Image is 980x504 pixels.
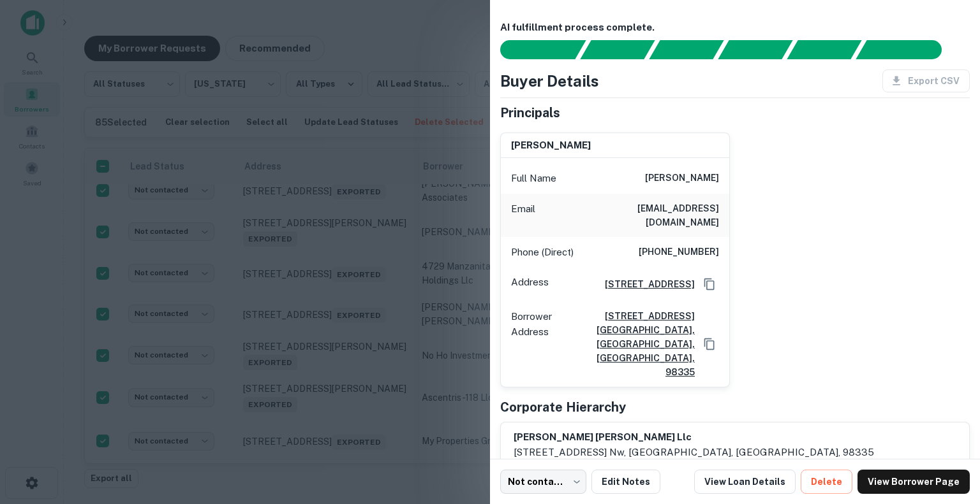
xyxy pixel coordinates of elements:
button: Edit Notes [591,470,660,494]
p: Email [511,201,535,229]
div: Documents found, AI parsing details... [649,40,724,59]
h6: AI fulfillment process complete. [500,20,970,35]
div: Principals found, AI now looking for contact information... [718,40,792,59]
a: View Borrower Page [857,470,970,494]
a: [STREET_ADDRESS] [595,277,695,291]
div: Not contacted [500,470,586,494]
p: [STREET_ADDRESS] nw, [GEOGRAPHIC_DATA], [GEOGRAPHIC_DATA], 98335 [514,445,874,460]
h5: Corporate Hierarchy [500,398,626,417]
div: Your request is received and processing... [580,40,655,59]
iframe: Chat Widget [916,402,980,463]
h6: [PHONE_NUMBER] [639,245,719,260]
button: Copy Address [700,275,719,294]
a: [STREET_ADDRESS] [GEOGRAPHIC_DATA], [GEOGRAPHIC_DATA], [GEOGRAPHIC_DATA], 98335 [557,309,695,379]
p: Address [511,275,549,294]
h6: [PERSON_NAME] [645,171,719,186]
a: View Loan Details [694,470,796,494]
div: Principals found, still searching for contact information. This may take time... [787,40,861,59]
p: Full Name [511,171,556,186]
h5: Principals [500,103,560,122]
h6: [PERSON_NAME] [PERSON_NAME] llc [514,430,874,445]
button: Copy Address [700,335,719,354]
p: Phone (Direct) [511,245,574,260]
h6: [PERSON_NAME] [511,138,591,153]
button: Delete [801,470,852,494]
p: Borrower Address [511,309,552,379]
div: AI fulfillment process complete. [856,40,957,59]
h6: [EMAIL_ADDRESS][DOMAIN_NAME] [566,201,719,229]
div: Sending borrower request to AI... [485,40,581,59]
h4: Buyer Details [500,69,599,92]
